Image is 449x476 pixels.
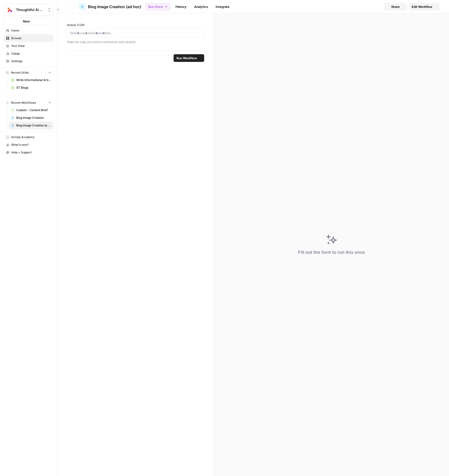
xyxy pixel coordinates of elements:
[391,4,400,9] span: Share
[4,42,53,50] a: Your Data
[412,4,432,9] span: Edit Workflow
[191,3,211,11] a: Analytics
[16,108,51,112] span: Custom - Content Brief
[9,114,53,122] a: Blog Image Creation
[9,122,53,129] a: Blog Image Creation (ad hoc)
[67,40,204,44] p: Paste the copy you want to summarize and visualize
[173,3,189,11] a: History
[11,28,51,33] span: Home
[4,133,53,141] a: AirOps Academy
[16,78,51,82] span: Write Informational Article
[11,44,51,48] span: Your Data
[5,5,14,14] img: Thoughtful AI Content Engine Logo
[9,76,53,84] a: Write Informational Article
[176,56,197,60] span: Run Workflow
[4,4,53,16] button: Workspace: Thoughtful AI Content Engine
[4,50,53,57] a: Usage
[78,3,141,11] a: Blog Image Creation (ad hoc)
[145,3,171,11] button: Run Once
[11,70,28,75] span: Recent Grids
[4,141,53,148] div: What's new?
[4,69,53,76] button: Recent Grids
[16,7,45,12] span: Thoughtful AI Content Engine
[4,18,53,25] button: New
[384,3,407,11] button: Share
[174,54,204,62] button: Run Workflow
[11,101,36,105] span: Recent Workflows
[88,4,141,10] span: Blog Image Creation (ad hoc)
[11,36,51,40] span: Browse
[4,99,53,106] button: Recent Workflows
[4,149,53,156] button: Help + Support
[213,3,232,11] a: Integrate
[4,141,53,149] button: What's new?
[23,19,30,24] span: New
[11,135,51,139] span: AirOps Academy
[16,86,51,90] span: ST Blogs
[409,3,439,11] a: Edit Workflow
[11,150,51,155] span: Help + Support
[16,123,51,128] span: Blog Image Creation (ad hoc)
[9,106,53,114] a: Custom - Content Brief
[4,34,53,42] a: Browse
[67,23,204,27] label: Article TLDR
[4,57,53,65] a: Settings
[298,249,365,256] div: Fill out the form to run this once
[16,116,51,120] span: Blog Image Creation
[11,51,51,56] span: Usage
[11,59,51,63] span: Settings
[4,27,53,34] a: Home
[9,84,53,92] a: ST Blogs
